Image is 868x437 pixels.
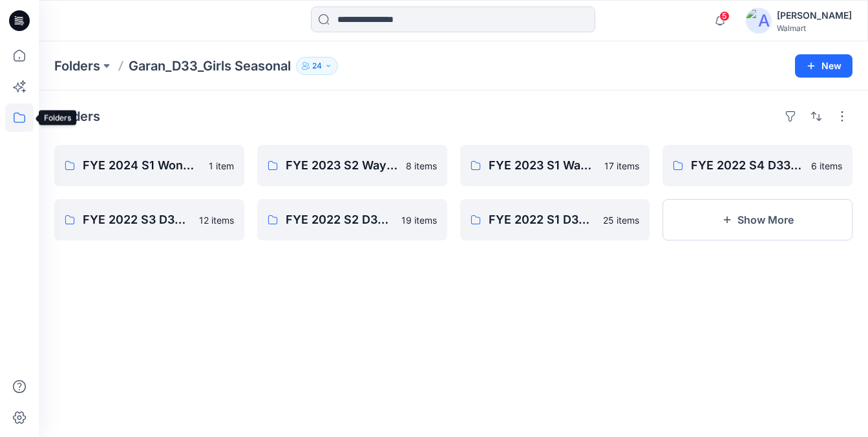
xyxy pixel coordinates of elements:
p: FYE 2023 S1 Way to Celebrate [489,156,597,175]
p: FYE 2022 S4 D33 Girls Holiday Time [691,156,803,175]
a: Folders [54,57,100,75]
p: 12 items [199,213,234,227]
a: FYE 2024 S1 Wonder Nation1 item [54,145,244,186]
a: FYE 2023 S1 Way to Celebrate17 items [460,145,650,186]
div: Walmart [777,23,852,33]
button: 24 [296,57,338,75]
p: 17 items [604,159,639,173]
p: 8 items [406,159,437,173]
button: New [795,54,852,78]
div: [PERSON_NAME] [777,8,852,23]
a: FYE 2022 S2 D33 Way to Celebrate19 items [257,199,447,240]
a: FYE 2023 S2 Way to Celebrate8 items [257,145,447,186]
a: FYE 2022 S1 D33 Girl's Seasonal Garan25 items [460,199,650,240]
p: 19 items [401,213,437,227]
p: 6 items [811,159,842,173]
p: 25 items [603,213,639,227]
button: Show More [662,199,852,240]
p: 1 item [209,159,234,173]
a: FYE 2022 S3 D33 Way to Celebrate - Garan12 items [54,199,244,240]
p: FYE 2022 S1 D33 Girl's Seasonal Garan [489,211,596,229]
p: FYE 2022 S2 D33 Way to Celebrate [286,211,394,229]
p: FYE 2023 S2 Way to Celebrate [286,156,398,175]
img: avatar [746,8,772,34]
span: 5 [719,11,730,21]
a: FYE 2022 S4 D33 Girls Holiday Time6 items [662,145,852,186]
p: FYE 2024 S1 Wonder Nation [83,156,201,175]
h4: Folders [54,109,100,124]
p: Garan_D33_Girls Seasonal [129,57,291,75]
p: FYE 2022 S3 D33 Way to Celebrate - Garan [83,211,191,229]
p: 24 [312,59,322,73]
